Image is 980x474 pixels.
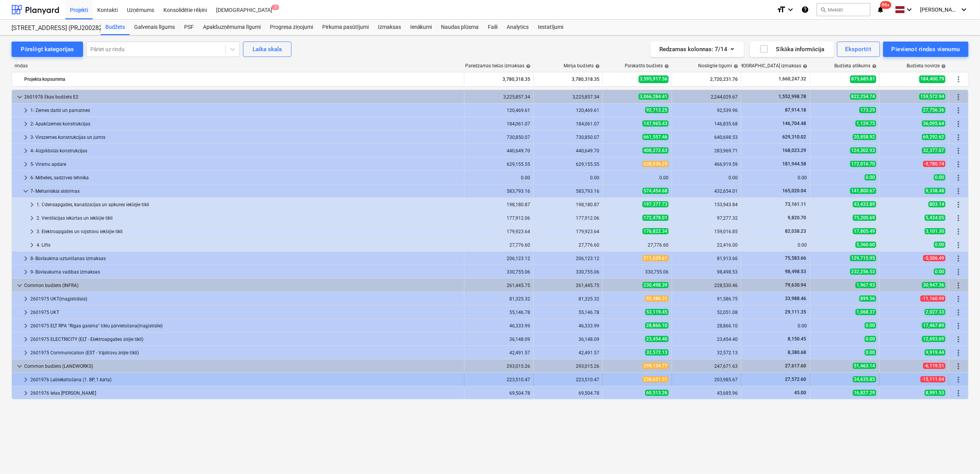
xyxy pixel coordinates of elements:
[537,296,599,302] div: 81,325.32
[27,227,37,236] span: keyboard_arrow_right
[660,44,735,54] div: Redzamas kolonnas : 7/14
[850,255,876,261] span: 129,715.95
[483,20,502,35] a: Faili
[468,229,530,234] div: 179,923.64
[675,73,738,85] div: 2,720,231.76
[877,5,884,14] i: notifications
[784,107,807,113] span: 87,914.18
[784,309,807,315] span: 29,111.35
[265,20,318,35] div: Progresa ziņojumi
[30,306,461,319] div: 2601975 UKT
[782,148,807,153] span: 168,023.29
[845,44,872,54] div: Eksportēt
[675,310,738,315] div: 52,051.08
[744,175,807,180] div: 0.00
[37,239,461,251] div: 4. Lifts
[468,310,530,315] div: 55,146.78
[537,229,599,234] div: 179,923.64
[853,134,876,140] span: 20,858.92
[533,20,568,35] div: Iestatījumi
[537,256,599,261] div: 206,123.12
[732,63,807,69] div: [DEMOGRAPHIC_DATA] izmaksas
[468,135,530,140] div: 730,850.07
[837,42,880,57] button: Eksportēt
[954,389,963,398] span: Vairāk darbību
[642,147,669,154] span: 408,272.63
[850,188,876,194] span: 141,800.67
[787,336,807,342] span: 8,150.45
[954,133,963,142] span: Vairāk darbību
[642,282,669,288] span: 230,498.39
[907,63,946,69] div: Budžeta novirze
[594,64,600,68] span: help
[21,44,74,54] div: Pārslēgt kategorijas
[437,20,484,35] div: Naudas plūsma
[675,269,738,275] div: 98,498.53
[784,363,807,369] span: 27,617.60
[859,295,876,302] span: 899.56
[954,214,963,223] span: Vairāk darbību
[537,283,599,288] div: 261,445.75
[21,187,30,196] span: keyboard_arrow_down
[21,160,30,169] span: keyboard_arrow_right
[21,119,30,129] span: keyboard_arrow_right
[198,20,265,35] a: Apakšuzņēmuma līgumi
[784,269,807,274] span: 98,498.53
[954,92,963,102] span: Vairāk darbību
[30,104,461,117] div: 1- Zemes darbi un pamatnes
[675,121,738,127] div: 146,835.68
[853,228,876,234] span: 17,805.49
[642,161,669,167] span: 638,936.29
[919,93,945,100] span: 159,572.94
[537,202,599,207] div: 198,180.87
[537,148,599,154] div: 440,649.70
[645,322,669,329] span: 28,866.10
[954,362,963,371] span: Vairāk darbību
[15,362,24,371] span: keyboard_arrow_down
[406,20,437,35] div: Ienākumi
[954,160,963,169] span: Vairāk darbību
[954,254,963,263] span: Vairāk darbību
[784,202,807,207] span: 73,161.11
[787,215,807,220] span: 9,820.70
[732,64,738,68] span: help
[30,252,461,265] div: 8- Būvlaukma uzturēšanas izmaksas
[853,363,876,369] span: 51,463.14
[954,240,963,250] span: Vairāk darbību
[537,175,599,180] div: 0.00
[642,120,669,127] span: 147,965.43
[271,5,279,10] span: 3
[675,108,738,113] div: 92,539.96
[101,20,130,35] a: Budžets
[625,63,669,69] div: Pārskatīts budžets
[21,254,30,263] span: keyboard_arrow_right
[537,310,599,315] div: 55,146.78
[928,201,945,207] span: 803.14
[180,20,198,35] div: PSF
[30,387,461,399] div: 2601976 Ielas [PERSON_NAME]
[954,281,963,290] span: Vairāk darbību
[27,240,37,250] span: keyboard_arrow_right
[30,320,461,332] div: 2601975 ELT RPA "Rīgas gaisma" tīklu pārvietošana(maģistrālie)
[24,91,461,103] div: 2601978 Ēkas budžets E2
[675,242,738,248] div: 22,416.00
[27,200,37,209] span: keyboard_arrow_right
[645,295,669,302] span: 92,486.31
[920,295,945,302] span: -11,160.99
[954,173,963,182] span: Vairāk darbību
[744,242,807,248] div: 0.00
[37,225,461,238] div: 3. Elektroapgādes un vājstrāvu iekšējie tīkli
[675,189,738,194] div: 432,654.01
[537,135,599,140] div: 730,850.07
[855,242,876,248] span: 5,360.60
[850,147,876,154] span: 124,302.93
[465,63,531,69] div: Paredzamās tiešās izmaksas
[959,5,968,14] i: keyboard_arrow_down
[675,94,738,100] div: 2,244,029.67
[850,93,876,100] span: 822,254.74
[853,376,876,382] span: 34,635.85
[30,131,461,144] div: 3- Virszemes konstrukcijas un jumts
[21,146,30,155] span: keyboard_arrow_right
[21,267,30,277] span: keyboard_arrow_right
